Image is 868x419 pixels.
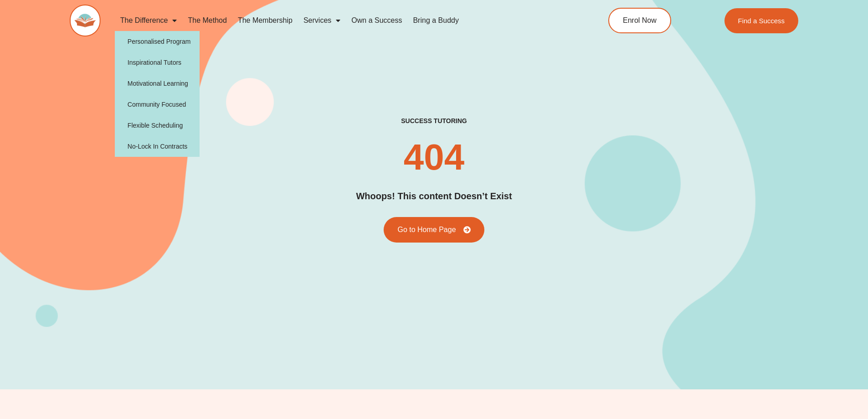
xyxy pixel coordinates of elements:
[724,8,799,33] a: Find a Success
[115,10,567,31] nav: Menu
[115,52,200,73] a: Inspirational Tutors
[232,10,298,31] a: The Membership
[182,10,232,31] a: The Method
[608,8,671,33] a: Enrol Now
[738,17,785,24] span: Find a Success
[115,31,200,52] a: Personalised Program
[298,10,346,31] a: Services
[115,94,200,115] a: Community Focused
[407,10,464,31] a: Bring a Buddy
[115,31,200,157] ul: The Difference
[397,226,456,233] span: Go to Home Page
[384,217,484,243] a: Go to Home Page
[404,139,464,176] h2: 404
[115,136,200,157] a: No-Lock In Contracts
[115,10,183,31] a: The Difference
[356,189,512,203] h2: Whoops! This content Doesn’t Exist
[401,117,467,125] h2: success tutoring
[716,316,868,419] iframe: Chat Widget
[115,115,200,136] a: Flexible Scheduling
[115,73,200,94] a: Motivational Learning
[623,17,657,24] span: Enrol Now
[346,10,407,31] a: Own a Success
